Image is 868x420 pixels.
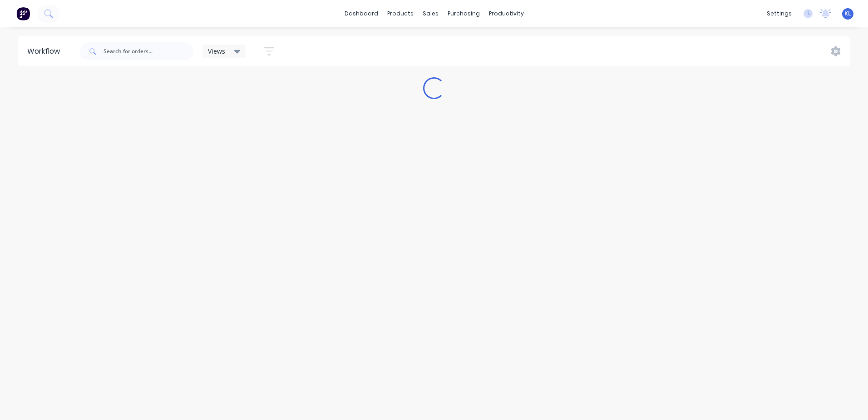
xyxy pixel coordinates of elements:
span: Views [208,46,225,56]
img: Factory [16,7,30,20]
span: KL [844,10,851,18]
div: sales [418,7,443,20]
div: products [383,7,418,20]
a: dashboard [340,7,383,20]
input: Search for orders... [104,42,193,60]
div: productivity [484,7,528,20]
div: purchasing [443,7,484,20]
div: Workflow [27,46,64,57]
div: settings [762,7,796,20]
